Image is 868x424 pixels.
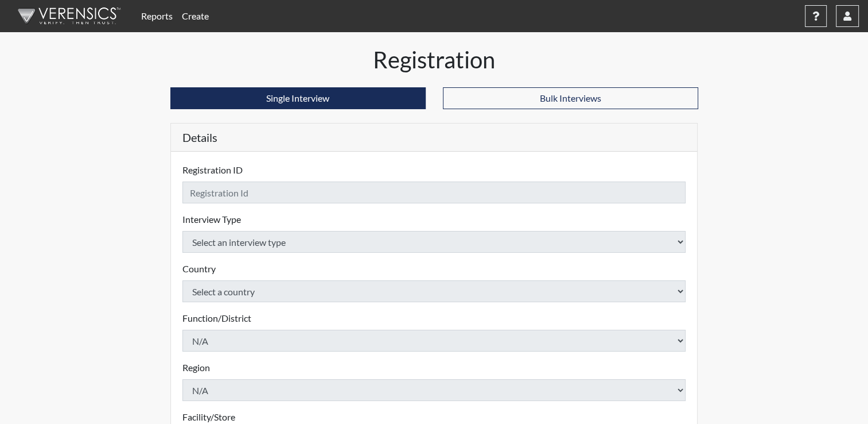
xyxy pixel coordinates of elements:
[182,182,686,203] input: Insert a Registration ID, which needs to be a unique alphanumeric value for each interviewee
[182,163,243,177] label: Registration ID
[170,46,698,74] h1: Registration
[443,87,698,109] button: Bulk Interviews
[182,262,216,276] label: Country
[182,410,235,424] label: Facility/Store
[182,361,210,375] label: Region
[171,124,698,152] h5: Details
[182,213,241,226] label: Interview Type
[170,87,426,109] button: Single Interview
[137,5,177,28] a: Reports
[177,5,213,28] a: Create
[182,311,251,325] label: Function/District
